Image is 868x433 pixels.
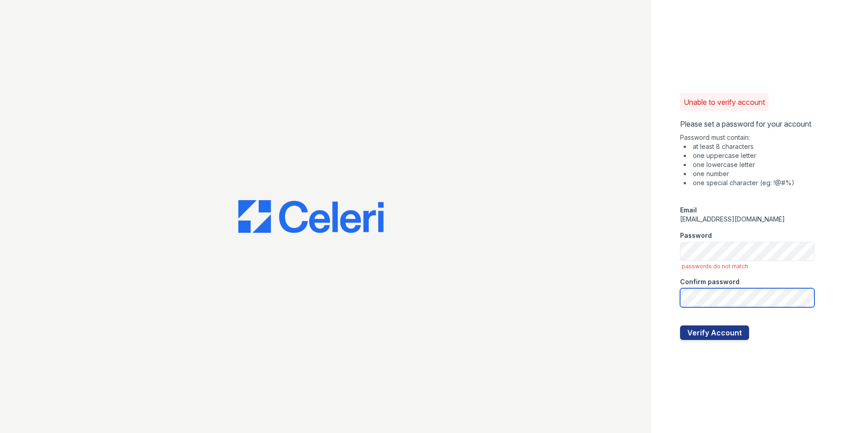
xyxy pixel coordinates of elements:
div: Password must contain: [680,133,814,187]
div: [EMAIL_ADDRESS][DOMAIN_NAME] [680,215,814,224]
li: at least 8 characters [684,142,814,151]
form: Please set a password for your account [680,118,814,340]
span: passwords do not match [682,263,814,270]
label: Password [680,231,712,240]
img: CE_Logo_Blue-a8612792a0a2168367f1c8372b55b34899dd931a85d93a1a3d3e32e68fde9ad4.png [238,200,384,233]
label: Confirm password [680,277,740,286]
p: Unable to verify account [684,97,765,108]
li: one lowercase letter [684,160,814,169]
button: Verify Account [680,325,749,340]
div: Email [680,206,814,215]
li: one uppercase letter [684,151,814,160]
li: one number [684,169,814,178]
li: one special character (eg: !@#%) [684,178,814,187]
